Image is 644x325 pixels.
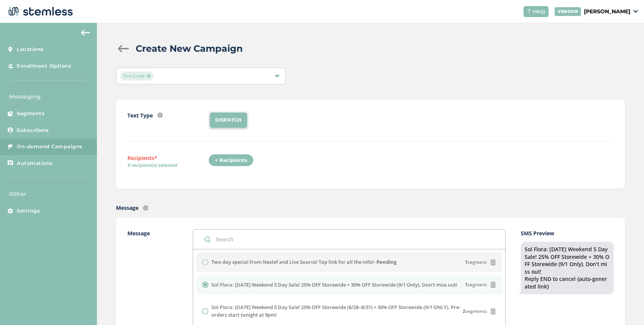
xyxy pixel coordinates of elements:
[374,258,397,265] strong: - Pending
[525,246,610,290] div: Sol Flora: [DATE] Weekend 5 Day Sale! 25% OFF Storewide + 30% OFF Storewide (9/1 Only). Don't mis...
[208,154,254,167] div: + Recipients
[17,207,40,215] span: Settings
[465,281,468,288] strong: 1
[6,4,73,19] img: logo-dark-0685b13c.svg
[17,62,71,70] span: Enrollment Options
[211,281,457,289] label: Sol Flora: [DATE] Weekend 5 Day Sale! 25% OFF Storewide + 30% OFF Storewide (9/1 Only). Don't mis...
[606,289,644,325] iframe: Chat Widget
[81,30,90,36] img: icon-arrow-back-accent-c549486e.svg
[463,308,465,314] strong: 2
[527,9,531,14] img: icon-help-white-03924b79.svg
[465,281,487,288] span: segment
[17,110,44,117] span: Segments
[211,304,463,319] label: Sol Flora: [DATE] Weekend 5 Day Sale! 25% OFF Storewide (8/28–8/31) + 30% OFF Storewide (9/1 ONLY...
[147,74,151,78] img: icon-close-accent-8a337256.svg
[120,71,154,81] span: Fire Creek
[127,162,208,169] span: 0 recipient(s) selected
[465,259,468,265] strong: 1
[17,160,53,167] span: Automations
[17,46,44,53] span: Locations
[555,7,581,16] div: VENDOR
[17,143,82,151] span: On-demand Campaigns
[465,259,487,266] span: segment
[211,258,397,266] label: Two day special from Nexlef and Live Source! Tap link for all the info!
[127,111,153,119] label: Text Type
[633,10,638,13] img: icon_down-arrow-small-66adaf34.svg
[521,229,614,237] label: SMS Preview
[17,127,49,134] span: Subscribers
[127,154,208,171] label: Recipients*
[143,205,148,211] img: icon-info-236977d2.svg
[584,8,630,16] p: [PERSON_NAME]
[116,204,138,212] label: Message
[193,230,505,249] input: Search
[136,42,243,55] h2: Create New Campaign
[157,113,163,118] img: icon-info-236977d2.svg
[533,8,546,16] span: Help
[210,113,247,128] li: DISPATCH
[463,308,487,315] span: segments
